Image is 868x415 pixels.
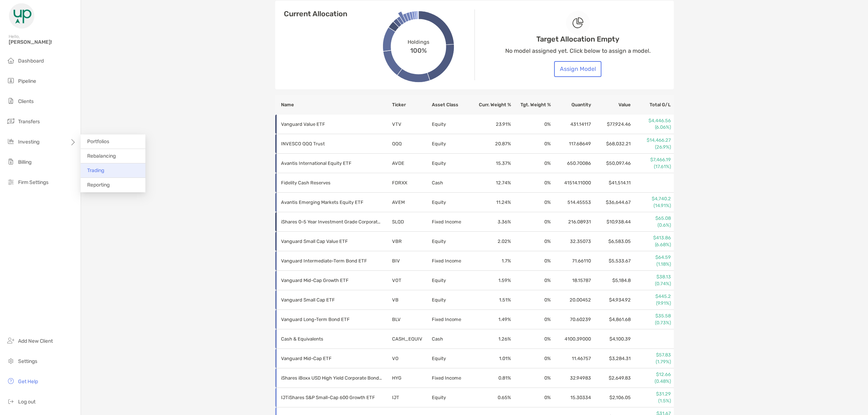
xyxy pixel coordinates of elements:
th: Tgt. Weight % [511,95,551,115]
td: 15.37 % [471,154,511,173]
td: Cash [431,329,471,349]
p: (17.61%) [631,163,671,170]
p: $413.86 [631,235,671,241]
th: Curr. Weight % [471,95,511,115]
p: (6.68%) [631,241,671,248]
td: 0.81 % [471,368,511,388]
td: 32.35073 [551,232,591,251]
th: Quantity [551,95,591,115]
img: firm-settings icon [7,177,15,186]
span: [PERSON_NAME]! [9,39,76,45]
th: Asset Class [431,95,471,115]
td: $50,097.46 [591,154,631,173]
img: dashboard icon [7,56,15,65]
p: Avantis International Equity ETF [281,159,382,168]
span: Clients [18,98,34,104]
td: Fixed Income [431,368,471,388]
td: SLQD [392,212,431,232]
span: Dashboard [18,58,44,64]
p: (1.18%) [631,261,671,268]
td: Fixed Income [431,212,471,232]
td: 0 % [511,368,551,388]
td: Equity [431,115,471,134]
img: transfers icon [7,117,15,125]
p: Vanguard Value ETF [281,120,382,129]
p: IJTiShares S&P Small-Cap 600 Growth ETF [281,393,382,402]
img: add_new_client icon [7,336,15,345]
p: (6.06%) [631,124,671,131]
td: Equity [431,193,471,212]
td: Cash [431,173,471,193]
p: $14,466.27 [631,137,671,144]
td: VO [392,349,431,368]
td: 1.51 % [471,290,511,310]
p: $4,446.56 [631,117,671,124]
td: 0 % [511,251,551,271]
td: $4,861.68 [591,310,631,329]
td: 15.30334 [551,388,591,407]
td: AVEM [392,193,431,212]
td: BIV [392,251,431,271]
td: 0 % [511,134,551,154]
td: 0 % [511,193,551,212]
td: 20.87 % [471,134,511,154]
td: 216.08931 [551,212,591,232]
td: $77,924.46 [591,115,631,134]
td: 0 % [511,271,551,290]
td: 0 % [511,115,551,134]
td: 20.00452 [551,290,591,310]
img: settings icon [7,356,15,365]
td: $4,934.92 [591,290,631,310]
td: $68,032.21 [591,134,631,154]
td: FDRXX [392,173,431,193]
span: Billing [18,159,31,165]
td: 71.66110 [551,251,591,271]
td: 514.45553 [551,193,591,212]
td: Equity [431,388,471,407]
td: 431.14117 [551,115,591,134]
td: 0 % [511,388,551,407]
td: $5,533.67 [591,251,631,271]
td: $6,583.05 [591,232,631,251]
td: 0 % [511,173,551,193]
span: Pipeline [18,78,36,84]
td: Equity [431,290,471,310]
td: AVDE [392,154,431,173]
button: Assign Model [554,61,601,77]
td: VOT [392,271,431,290]
td: 1.26 % [471,329,511,349]
td: $2,649.83 [591,368,631,388]
td: 4100.39000 [551,329,591,349]
td: 117.68649 [551,134,591,154]
td: 12.74 % [471,173,511,193]
p: INVESCO QQQ Trust [281,139,382,148]
td: QQQ [392,134,431,154]
td: VBR [392,232,431,251]
td: Fixed Income [431,251,471,271]
td: Fixed Income [431,310,471,329]
img: investing icon [7,137,15,146]
td: Equity [431,134,471,154]
p: (14.91%) [631,202,671,209]
td: 18.15787 [551,271,591,290]
td: 3.36 % [471,212,511,232]
p: $445.2 [631,293,671,300]
p: $65.08 [631,215,671,222]
p: $12.66 [631,371,671,378]
img: billing icon [7,157,15,166]
img: Zoe Logo [9,3,35,29]
span: Holdings [408,39,429,45]
span: Investing [18,139,39,145]
td: HYG [392,368,431,388]
p: $38.13 [631,274,671,280]
th: Value [591,95,631,115]
p: (1.79%) [631,359,671,365]
td: IJT [392,388,431,407]
td: 0 % [511,232,551,251]
span: Add New Client [18,338,53,344]
p: (0.6%) [631,222,671,228]
td: 1.01 % [471,349,511,368]
span: 100% [410,45,427,54]
td: $4,100.39 [591,329,631,349]
h4: Target Allocation Empty [536,35,619,43]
